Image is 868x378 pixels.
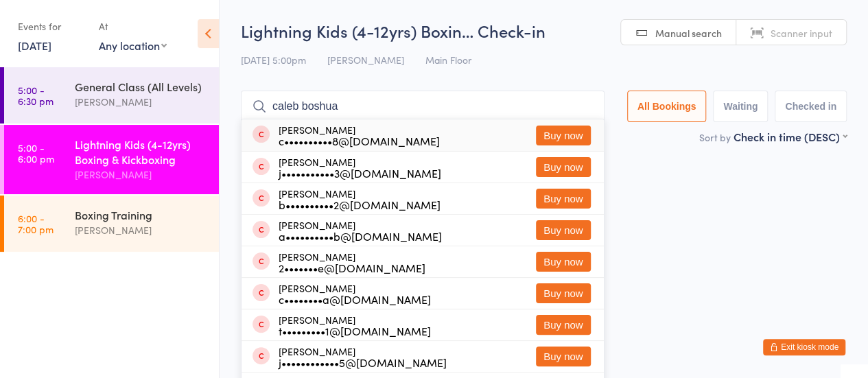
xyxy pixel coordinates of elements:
[627,91,707,122] button: All Bookings
[18,142,54,164] time: 5:00 - 6:00 pm
[536,157,591,177] button: Buy now
[99,15,167,38] div: At
[241,53,306,67] span: [DATE] 5:00pm
[775,91,847,122] button: Checked in
[241,91,605,122] input: Search
[4,125,219,194] a: 5:00 -6:00 pmLightning Kids (4-12yrs) Boxing & Kickboxing[PERSON_NAME]
[279,357,447,368] div: j••••••••••••5@[DOMAIN_NAME]
[536,126,591,145] button: Buy now
[279,294,431,305] div: c••••••••a@[DOMAIN_NAME]
[279,220,442,241] div: [PERSON_NAME]
[713,91,768,122] button: Waiting
[279,167,441,178] div: j•••••••••••3@[DOMAIN_NAME]
[18,213,54,235] time: 6:00 - 7:00 pm
[279,314,431,336] div: [PERSON_NAME]
[75,94,207,110] div: [PERSON_NAME]
[536,315,591,335] button: Buy now
[279,251,425,273] div: [PERSON_NAME]
[279,156,441,178] div: [PERSON_NAME]
[655,26,722,40] span: Manual search
[279,283,431,305] div: [PERSON_NAME]
[771,26,832,40] span: Scanner input
[75,137,207,167] div: Lightning Kids (4-12yrs) Boxing & Kickboxing
[327,53,404,67] span: [PERSON_NAME]
[279,346,447,368] div: [PERSON_NAME]
[536,283,591,303] button: Buy now
[75,207,207,222] div: Boxing Training
[536,346,591,366] button: Buy now
[425,53,471,67] span: Main Floor
[734,129,847,144] div: Check in time (DESC)
[18,84,54,106] time: 5:00 - 6:30 pm
[75,222,207,238] div: [PERSON_NAME]
[279,231,442,241] div: a••••••••••b@[DOMAIN_NAME]
[241,19,847,42] h2: Lightning Kids (4-12yrs) Boxin… Check-in
[4,196,219,252] a: 6:00 -7:00 pmBoxing Training[PERSON_NAME]
[18,15,85,38] div: Events for
[536,189,591,209] button: Buy now
[75,79,207,94] div: General Class (All Levels)
[279,135,440,146] div: c••••••••••8@[DOMAIN_NAME]
[699,130,731,144] label: Sort by
[279,325,431,336] div: t•••••••••1@[DOMAIN_NAME]
[4,67,219,123] a: 5:00 -6:30 pmGeneral Class (All Levels)[PERSON_NAME]
[99,38,167,53] div: Any location
[75,167,207,182] div: [PERSON_NAME]
[763,339,845,355] button: Exit kiosk mode
[279,199,441,210] div: b••••••••••2@[DOMAIN_NAME]
[536,252,591,272] button: Buy now
[279,188,441,210] div: [PERSON_NAME]
[279,124,440,146] div: [PERSON_NAME]
[536,220,591,240] button: Buy now
[18,38,51,53] a: [DATE]
[279,262,425,273] div: 2•••••••e@[DOMAIN_NAME]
